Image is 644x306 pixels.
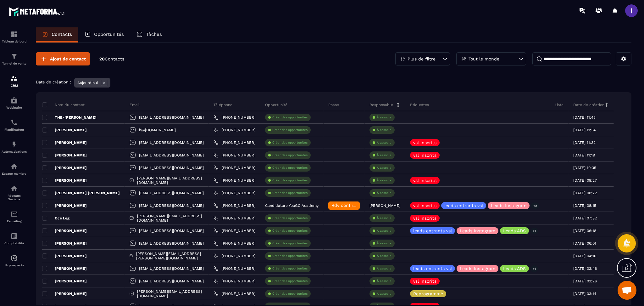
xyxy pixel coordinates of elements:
p: [PERSON_NAME] [42,165,87,170]
p: Créer des opportunités [272,166,308,170]
p: Créer des opportunités [272,191,308,195]
a: [PHONE_NUMBER] [214,178,255,183]
p: [DATE] 06:18 [573,229,596,233]
a: [PHONE_NUMBER] [214,190,255,195]
p: Plus de filtre [408,57,436,61]
p: [PERSON_NAME] [42,203,87,208]
img: logo [9,6,65,17]
p: Créer des opportunités [272,178,308,183]
img: formation [10,75,18,82]
a: [PHONE_NUMBER] [214,115,255,120]
p: [DATE] 07:32 [573,216,597,220]
p: Leads Instagram [491,203,526,208]
p: Candidature YouGC Academy [265,203,319,208]
p: Liste [555,102,563,107]
p: Créer des opportunités [272,128,308,132]
p: [PERSON_NAME] [42,140,87,145]
span: Ajout de contact [50,56,86,62]
p: Phase [328,102,339,107]
img: automations [10,163,18,170]
p: vsl inscrits [413,279,436,283]
p: [PERSON_NAME] [42,127,87,133]
p: Tout le monde [469,57,499,61]
p: Nom du contact [42,102,85,107]
a: [PHONE_NUMBER] [214,228,255,233]
p: vsl inscrits [413,216,436,220]
a: emailemailE-mailing [2,206,27,228]
p: THE-[PERSON_NAME] [42,115,97,120]
p: [PERSON_NAME] [42,291,87,296]
p: E-mailing [2,219,27,223]
p: Opportunités [94,31,124,37]
p: Oce Leg [42,216,69,221]
p: [DATE] 11:32 [573,140,596,145]
a: [PHONE_NUMBER] [214,216,255,221]
a: schedulerschedulerPlanificateur [2,114,27,136]
img: scheduler [10,119,18,126]
p: À associe [377,216,391,220]
p: Créer des opportunités [272,292,308,296]
img: automations [10,254,18,262]
p: À associe [377,229,391,233]
p: À associe [377,279,391,283]
button: Ajout de contact [36,52,90,65]
a: automationsautomationsAutomatisations [2,136,27,158]
p: À associe [377,140,391,145]
p: Créer des opportunités [272,153,308,157]
img: social-network [10,185,18,192]
p: [DATE] 08:22 [573,191,597,195]
p: Téléphone [214,102,232,107]
span: Contacts [105,56,124,61]
p: Opportunité [265,102,287,107]
p: Date de création : [36,80,71,84]
a: Ouvrir le chat [618,281,636,300]
a: [PHONE_NUMBER] [214,165,255,170]
p: Reprogrammé [413,292,443,296]
p: Créer des opportunités [272,140,308,145]
p: Aujourd'hui [77,81,98,85]
p: [PERSON_NAME] [42,279,87,284]
p: leads entrants vsl [413,266,452,271]
p: Créer des opportunités [272,266,308,271]
p: À associe [377,115,391,120]
p: Créer des opportunités [272,216,308,220]
a: [PHONE_NUMBER] [214,279,255,284]
p: [DATE] 08:15 [573,203,596,208]
p: [DATE] 03:46 [573,266,597,271]
p: Comptabilité [2,241,27,245]
p: Leads ADS [503,266,526,271]
p: Contacts [52,31,72,37]
p: [DATE] 09:27 [573,178,597,183]
img: email [10,210,18,218]
p: Responsable [369,102,393,107]
span: Rdv confirmé ✅ [331,203,367,208]
p: vsl inscrits [413,153,436,157]
p: [DATE] 10:35 [573,166,596,170]
p: [PERSON_NAME] [42,253,87,258]
p: leads entrants vsl [413,229,452,233]
p: IA prospects [2,263,27,267]
p: [DATE] 04:16 [573,254,596,258]
p: vsl inscrits [413,178,436,183]
p: À associe [377,254,391,258]
a: [PHONE_NUMBER] [214,241,255,246]
a: [PHONE_NUMBER] [214,291,255,296]
p: À associe [377,178,391,183]
a: Tâches [130,27,168,42]
p: À associe [377,241,391,246]
p: Leads Instagram [460,266,495,271]
p: Email [130,102,140,107]
p: [DATE] 11:45 [573,115,596,120]
p: Espace membre [2,172,27,175]
p: À associe [377,166,391,170]
a: [PHONE_NUMBER] [214,127,255,133]
a: social-networksocial-networkRéseaux Sociaux [2,180,27,206]
a: [PHONE_NUMBER] [214,140,255,145]
a: Opportunités [78,27,130,42]
p: À associe [377,191,391,195]
p: Créer des opportunités [272,241,308,246]
p: À associe [377,266,391,271]
p: Créer des opportunités [272,115,308,120]
p: Date de création [573,102,604,107]
p: [PERSON_NAME] [PERSON_NAME] [42,190,120,195]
